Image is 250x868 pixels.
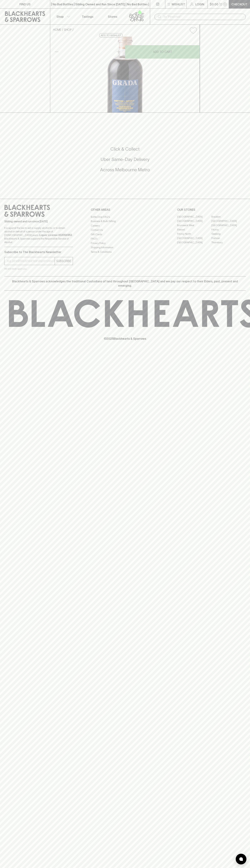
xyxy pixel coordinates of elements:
p: We will never spam you [4,267,73,271]
a: [GEOGRAPHIC_DATA] [177,236,211,240]
p: ADD TO CART [153,50,172,54]
p: FIND US [19,2,31,6]
a: HOME [53,28,61,31]
a: SHOP [64,28,72,31]
a: Gift Cards [91,232,159,236]
a: Fitzroy [211,228,246,232]
p: Tastings [82,14,93,19]
a: Braddon [211,215,246,219]
a: Shipping Information [91,245,159,250]
p: Shop [56,14,64,19]
p: Stores [108,14,117,19]
p: Login [195,2,204,6]
div: Call to action block [4,132,246,192]
p: It is against the law to sell or supply alcohol to, or to obtain alcohol on behalf of a person un... [4,226,73,244]
button: Add to wishlist [188,26,198,35]
a: [GEOGRAPHIC_DATA] [177,240,211,245]
input: e.g. jane@blackheartsandsparrows.com.au [7,258,55,264]
a: Stores [100,9,125,24]
a: [GEOGRAPHIC_DATA] [177,215,211,219]
button: SUBSCRIBE [55,257,73,265]
p: $0.00 [210,2,218,6]
button: Add to wishlist [99,33,123,38]
strong: Liquor License #32064953 [39,234,72,236]
a: [GEOGRAPHIC_DATA] [211,223,246,228]
p: 0 [224,3,226,5]
input: Try "Pinot noir" [163,14,243,20]
a: Terms & Conditions [91,250,159,254]
h5: Uber Same-Day Delivery [4,156,246,162]
a: Elwood [177,228,211,232]
h5: Click & Collect [4,146,246,152]
p: OUR STORES [177,208,246,212]
a: Privacy Policy [91,241,159,245]
a: Tastings [75,9,100,24]
p: SUBSCRIBE [56,259,71,263]
a: Fitzroy North [177,232,211,236]
img: bubble-icon [239,857,243,861]
p: Blackhearts & Sparrows acknowledges the traditional Custodians of land throughout [GEOGRAPHIC_DAT... [7,279,243,288]
h5: Across Melbourne Metro [4,167,246,173]
a: Bottle Drop FAQ's [91,215,159,219]
a: Thornbury [211,240,246,245]
button: ADD TO CART [125,45,200,59]
a: Prahran [211,236,246,240]
img: 32696.png [50,37,200,113]
a: Contact Us [91,228,159,232]
p: Subscribe to The Blackhearts Newsletter [4,250,73,254]
a: FAQ's [91,237,159,241]
a: Careers [91,223,159,228]
a: Geelong [211,232,246,236]
a: [GEOGRAPHIC_DATA] [211,219,246,223]
p: OTHER AREAS [91,208,159,212]
a: Business & Bulk Gifting [91,219,159,223]
a: Brunswick West [177,223,211,228]
a: [GEOGRAPHIC_DATA] [177,219,211,223]
p: Wishlist [172,2,185,6]
p: Checkout [231,2,247,6]
button: Shop [50,9,75,24]
p: Sibling owned and run since [DATE] [4,220,73,223]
